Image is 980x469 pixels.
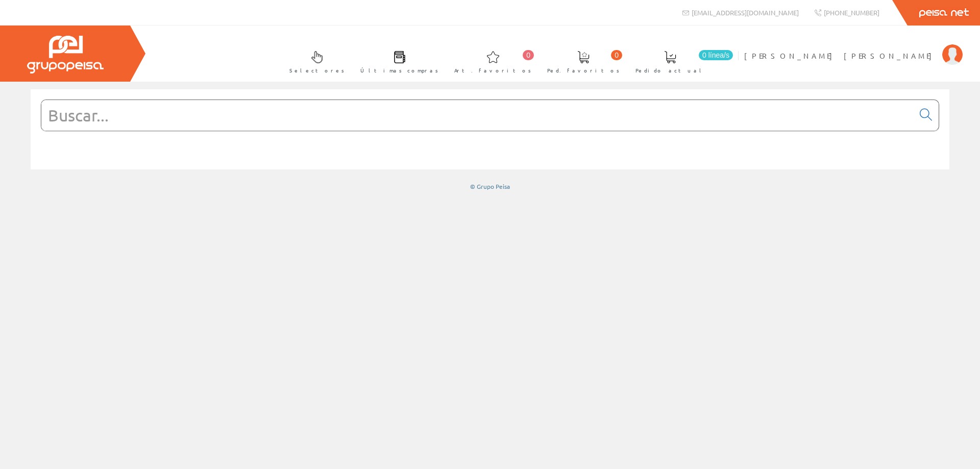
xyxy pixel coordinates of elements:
span: Pedido actual [635,65,705,76]
span: 0 [611,50,622,60]
div: © Grupo Peisa [31,182,949,191]
span: Selectores [289,65,345,76]
a: Últimas compras [350,42,444,80]
input: Buscar... [41,100,914,131]
span: 0 [523,50,534,60]
span: 0 línea/s [699,50,733,60]
span: Ped. favoritos [547,65,620,76]
span: [PHONE_NUMBER] [824,8,879,17]
a: Selectores [279,42,350,80]
span: [PERSON_NAME] [PERSON_NAME] [744,51,937,61]
span: Art. favoritos [454,65,531,76]
span: [EMAIL_ADDRESS][DOMAIN_NAME] [692,8,799,17]
a: [PERSON_NAME] [PERSON_NAME] [744,42,963,52]
img: Grupo Peisa [27,36,104,73]
span: Últimas compras [360,65,438,76]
